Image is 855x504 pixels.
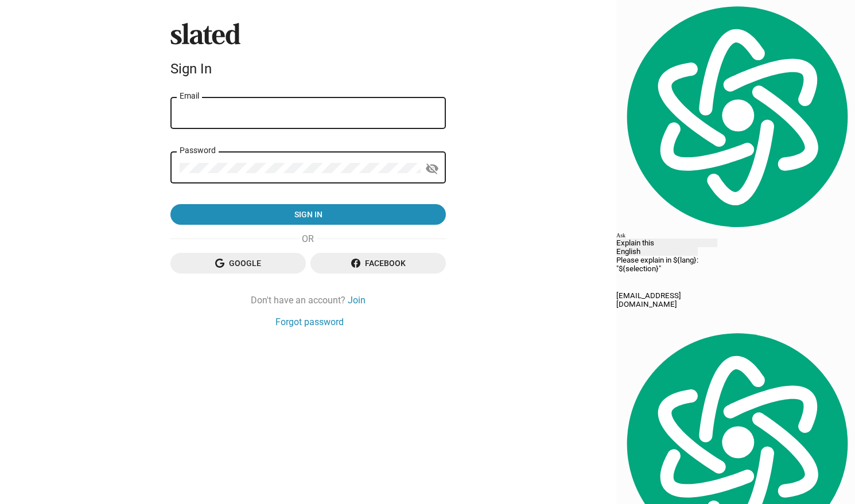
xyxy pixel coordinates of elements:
button: Google [170,253,306,274]
button: Facebook [310,253,446,274]
div: Sign In [170,61,446,77]
a: Join [348,294,366,306]
sl-branding: Sign In [170,23,446,81]
div: Ask [616,232,855,239]
mat-icon: visibility_off [425,160,439,178]
span: Sign in [180,204,437,225]
div: Don't have an account? [170,294,446,306]
span: Facebook [320,253,437,274]
button: Sign in [170,204,446,225]
span: Google [180,253,297,274]
button: Show password [421,157,444,180]
a: Forgot password [275,316,344,328]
